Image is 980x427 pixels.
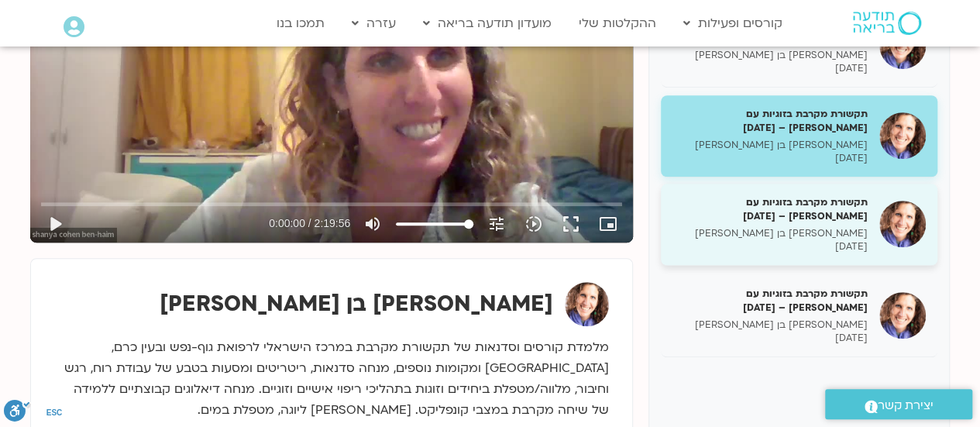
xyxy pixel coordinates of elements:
[415,9,559,38] a: מועדון תודעה בריאה
[672,62,868,75] p: [DATE]
[672,49,868,62] p: [PERSON_NAME] בן [PERSON_NAME]
[672,195,868,223] h5: תקשורת מקרבת בזוגיות עם [PERSON_NAME] – [DATE]
[672,287,868,315] h5: תקשורת מקרבת בזוגיות עם [PERSON_NAME] – [DATE]
[672,107,868,135] h5: תקשורת מקרבת בזוגיות עם [PERSON_NAME] – [DATE]
[853,12,921,35] img: תודעה בריאה
[672,152,868,165] p: [DATE]
[878,395,934,416] span: יצירת קשר
[676,9,790,38] a: קורסים ופעילות
[54,337,609,421] p: מלמדת קורסים וסדנאות של תקשורת מקרבת במרכז הישראלי לרפואת גוף-נפש ובעין כרם, [GEOGRAPHIC_DATA] ומ...
[672,240,868,253] p: [DATE]
[825,389,972,419] a: יצירת קשר
[160,289,553,319] strong: [PERSON_NAME] בן [PERSON_NAME]
[344,9,404,38] a: עזרה
[269,9,332,38] a: תמכו בנו
[565,282,609,326] img: שאנייה כהן בן חיים
[672,227,868,240] p: [PERSON_NAME] בן [PERSON_NAME]
[879,201,926,247] img: תקשורת מקרבת בזוגיות עם שאנייה – 10/06/25
[672,332,868,345] p: [DATE]
[879,112,926,159] img: תקשורת מקרבת בזוגיות עם שאנייה – 03/06/25
[571,9,664,38] a: ההקלטות שלי
[672,319,868,332] p: [PERSON_NAME] בן [PERSON_NAME]
[672,139,868,152] p: [PERSON_NAME] בן [PERSON_NAME]
[879,292,926,339] img: תקשורת מקרבת בזוגיות עם שאנייה – 17/06/25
